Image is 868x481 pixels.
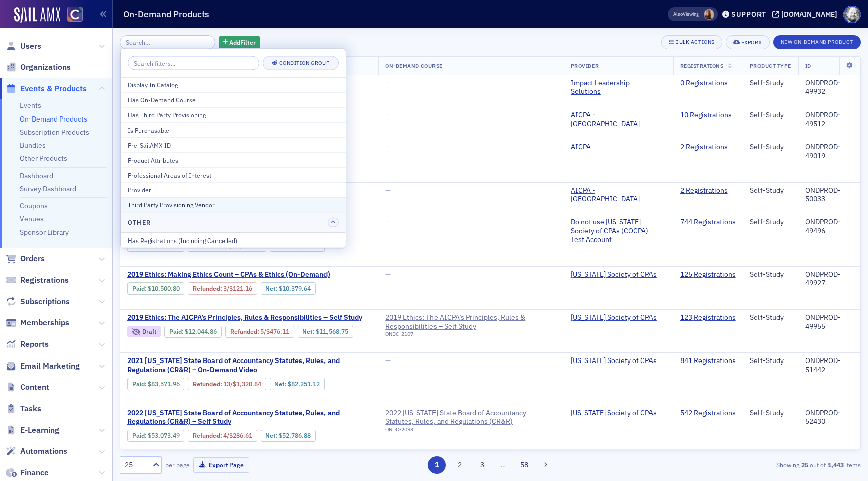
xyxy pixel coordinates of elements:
a: 542 Registrations [680,409,736,418]
button: Provider [121,182,346,197]
span: — [385,217,391,226]
div: Net: $5278688 [261,430,316,442]
a: Paid [132,285,145,292]
div: Pre-SailAMX ID [128,140,339,149]
span: $11,568.75 [316,328,348,335]
a: 2 Registrations [680,143,728,152]
div: Paid: 593 - $5307349 [127,430,184,442]
h1: On-Demand Products [123,8,209,20]
a: 2019 Ethics: Making Ethics Count – CPAs & Ethics (On-Demand) [127,270,371,279]
span: Content [20,382,49,393]
a: Registrations [6,275,69,286]
a: E-Learning [6,425,59,436]
div: Showing out of items [621,460,861,469]
div: Provider [128,185,339,194]
div: ONDC-2093 [385,426,557,433]
div: Paid: 128 - $1050080 [127,282,184,294]
span: 2019 Ethics: Making Ethics Count – CPAs & Ethics (On-Demand) [127,270,330,279]
div: 25 [125,460,147,470]
span: : [193,432,223,439]
span: … [496,460,510,469]
button: Product Attributes [121,152,346,167]
a: Tasks [6,403,41,414]
span: Subscriptions [20,296,70,307]
div: ONDPROD-49955 [805,313,853,331]
div: Third Party Provisioning Vendor [128,200,339,209]
div: Self-Study [750,111,791,120]
button: Has Registrations (Including Cancelled) [121,233,346,248]
div: Product Attributes [128,155,339,164]
div: Has On-Demand Course [128,95,339,104]
span: Finance [20,467,49,478]
button: Display In Catalog [121,78,346,92]
div: Self-Study [750,186,791,195]
div: ONDPROD-49927 [805,270,853,288]
span: — [385,110,391,119]
span: Profile [843,6,861,23]
span: $476.11 [266,328,289,335]
div: ONDPROD-50033 [805,186,853,204]
span: $286.61 [229,432,252,439]
span: E-Learning [20,425,59,436]
a: Organizations [6,62,71,73]
span: Net : [265,285,279,292]
div: [DOMAIN_NAME] [781,10,837,19]
div: Draft [142,329,156,334]
a: [US_STATE] Society of CPAs [571,270,664,279]
button: 2 [451,456,468,474]
a: Refunded [193,380,220,388]
div: ONDPROD-52430 [805,409,853,426]
button: 58 [516,456,533,474]
a: Finance [6,467,49,478]
span: $10,500.80 [148,285,180,292]
a: SailAMX [14,7,60,23]
span: Registrations [20,275,69,286]
span: $83,571.96 [148,380,180,388]
span: $1,320.84 [233,380,261,388]
span: : [169,328,185,335]
div: Net: $1037964 [261,282,316,294]
a: Users [6,41,41,52]
div: Refunded: 129 - $1204486 [225,326,294,338]
a: 2 Registrations [680,186,728,195]
div: Self-Study [750,356,791,366]
a: Events & Products [6,83,87,94]
button: New On-Demand Product [773,35,861,49]
a: AICPA [571,143,598,152]
button: 3 [474,456,491,474]
span: Organizations [20,62,71,73]
div: Refunded: 593 - $5307349 [188,430,257,442]
a: Subscription Products [20,128,89,137]
button: Professional Areas of Interest [121,167,346,182]
img: SailAMX [67,7,83,22]
button: Condition Group [263,56,339,70]
span: Email Marketing [20,360,80,372]
a: Survey Dashboard [20,184,76,193]
span: 2022 Colorado State Board of Accountancy Statutes, Rules, and Regulations (CR&R) – Self Study [127,409,371,426]
div: Draft [127,326,161,337]
span: Tasks [20,403,41,414]
a: Refunded [230,328,257,335]
a: [US_STATE] Society of CPAs [571,409,664,418]
strong: 25 [799,460,810,469]
span: Add Filter [229,38,256,47]
a: [US_STATE] Society of CPAs [571,356,664,366]
span: Sheila Duggan [704,9,714,20]
div: Self-Study [750,409,791,418]
a: Email Marketing [6,360,80,372]
button: Export Page [193,457,249,473]
a: New On-Demand Product [773,37,861,46]
a: Content [6,382,49,393]
a: Venues [20,214,44,223]
div: ONDPROD-49932 [805,79,853,96]
a: AICPA - [GEOGRAPHIC_DATA] [571,111,666,129]
span: Orders [20,253,45,264]
div: Bulk Actions [675,39,714,45]
input: Search… [120,35,215,49]
span: $10,379.64 [279,285,311,292]
a: Coupons [20,201,48,210]
div: 2019 Ethics: The AICPA’s Principles, Rules & Responsibilities – Self Study [385,313,557,331]
a: Dashboard [20,171,53,180]
span: — [385,142,391,151]
div: Self-Study [750,218,791,227]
